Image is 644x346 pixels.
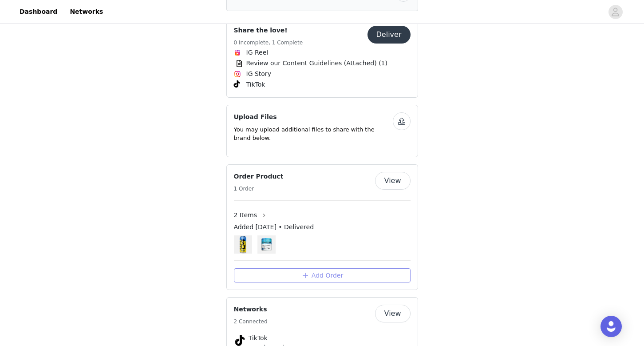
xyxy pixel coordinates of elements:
button: Deliver [367,26,411,44]
a: Networks [64,2,108,22]
h5: 1 Order [234,185,284,193]
span: 2 Items [234,211,257,220]
h4: Order Product [234,172,284,181]
span: TikTok [246,80,265,89]
span: Added [DATE] • Delivered [234,223,314,232]
span: IG Story [246,69,271,79]
h4: Share the love! [234,26,303,35]
button: View [375,305,411,322]
h5: 2 Connected [234,318,268,326]
h4: Upload Files [234,112,393,122]
button: View [375,172,411,190]
div: Order Product [226,164,418,290]
span: IG Reel [246,48,269,57]
a: Dashboard [14,2,63,22]
div: Open Intercom Messenger [601,316,622,337]
h4: Networks [234,305,268,314]
div: avatar [611,5,620,19]
img: Cellucor® Flavored COR-Performance® Creatine Monohydrate Powder [257,235,276,254]
h5: 0 Incomplete, 1 Complete [234,39,303,47]
img: C4 Performance Energy® Carbonated [234,235,252,254]
p: You may upload additional files to share with the brand below. [234,125,393,143]
img: Instagram Icon [234,71,241,78]
img: Instagram Reels Icon [234,49,241,56]
h4: TikTok [249,334,396,343]
div: Share the love! [226,18,418,98]
button: Add Order [234,268,411,282]
span: Review our Content Guidelines (Attached) (1) [246,59,387,68]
